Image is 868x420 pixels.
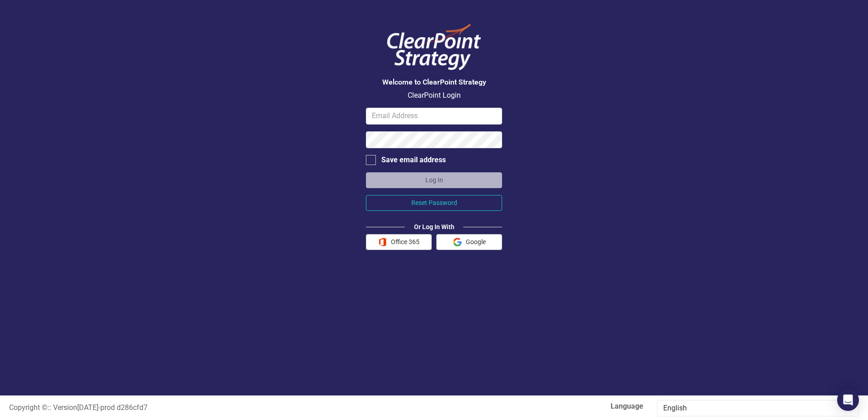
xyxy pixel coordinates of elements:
[378,238,387,246] img: Office 365
[381,155,446,165] div: Save email address
[441,401,643,412] label: Language
[366,172,502,188] button: Log In
[366,78,502,86] h3: Welcome to ClearPoint Strategy
[436,234,502,250] button: Google
[366,108,502,125] input: Email Address
[837,389,859,411] div: Open Intercom Messenger
[380,18,488,76] img: ClearPoint Logo
[366,195,502,211] button: Reset Password
[366,234,432,250] button: Office 365
[453,238,462,246] img: Google
[2,403,434,413] div: :: Version [DATE] - prod d286cfd7
[366,90,502,101] p: ClearPoint Login
[9,403,48,412] span: Copyright ©
[405,222,464,231] div: Or Log In With
[663,403,843,414] div: English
